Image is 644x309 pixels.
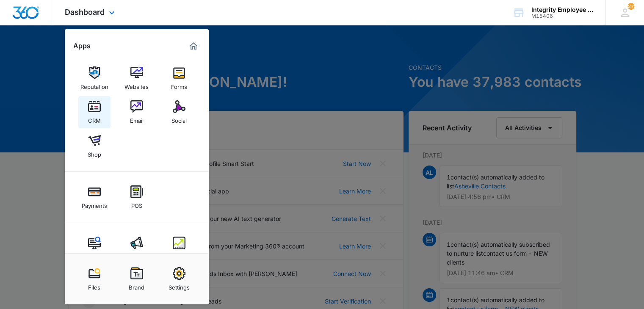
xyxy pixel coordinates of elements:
div: Files [88,280,100,291]
a: CRM [78,96,111,128]
div: Settings [169,280,190,291]
a: Ads [121,232,153,265]
a: Email [121,96,153,128]
h2: Apps [73,42,91,50]
div: Social [171,113,187,124]
a: Files [78,263,111,295]
a: Brand [121,263,153,295]
div: notifications count [627,3,634,10]
div: Forms [171,79,187,90]
div: POS [131,198,142,209]
div: Websites [124,79,149,90]
span: 27 [627,3,634,10]
a: POS [121,181,153,213]
div: account id [531,13,593,19]
a: Marketing 360® Dashboard [187,39,200,53]
div: Email [130,113,144,124]
div: Intelligence [164,249,194,260]
a: Intelligence [163,232,195,265]
div: Reputation [80,79,108,90]
a: Websites [121,62,153,94]
a: Social [163,96,195,128]
span: Dashboard [65,8,105,17]
a: Content [78,232,111,265]
a: Payments [78,181,111,213]
div: Brand [129,280,144,291]
a: Shop [78,130,111,162]
div: account name [531,6,593,13]
div: Ads [132,249,142,260]
div: Payments [82,198,107,209]
div: CRM [88,113,101,124]
a: Forms [163,62,195,94]
a: Reputation [78,62,111,94]
div: Content [84,249,105,260]
div: Shop [88,147,101,158]
a: Settings [163,263,195,295]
